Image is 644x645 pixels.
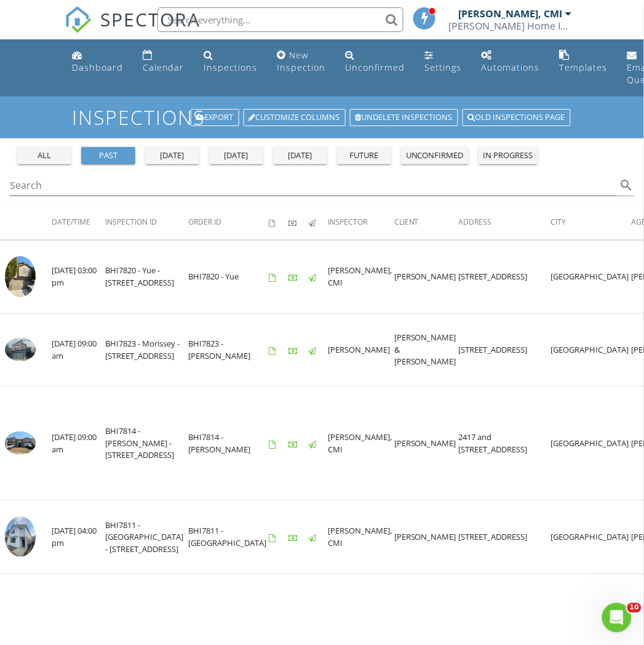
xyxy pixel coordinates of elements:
[188,313,269,387] td: BHI7823 - [PERSON_NAME]
[5,338,36,361] img: 9363693%2Fcover_photos%2FJ1bbv4fkitgRfxpg7a7q%2Fsmall.jpg
[209,147,263,164] button: [DATE]
[157,7,403,32] input: Search everything...
[52,313,105,387] td: [DATE] 09:00 am
[477,44,545,79] a: Automations (Basic)
[459,241,551,314] td: [STREET_ADDRESS]
[551,387,632,501] td: [GEOGRAPHIC_DATA]
[308,206,328,240] th: Published: Not sorted.
[328,501,394,574] td: [PERSON_NAME], CMI
[81,147,135,164] button: past
[560,62,608,73] div: Templates
[288,206,308,240] th: Paid: Not sorted.
[86,150,130,162] div: past
[551,241,632,314] td: [GEOGRAPHIC_DATA]
[602,603,632,633] iframe: Intercom live chat
[425,62,462,73] div: Settings
[420,44,467,79] a: Settings
[105,501,188,574] td: BHI7811 - [GEOGRAPHIC_DATA] - [STREET_ADDRESS]
[483,150,533,162] div: in progress
[272,44,331,79] a: New Inspection
[199,44,263,79] a: Inspections
[138,44,189,79] a: Calendar
[479,147,538,164] button: in progress
[394,313,459,387] td: [PERSON_NAME] & [PERSON_NAME]
[67,44,128,79] a: Dashboard
[459,217,492,227] span: Address
[188,217,221,227] span: Order ID
[482,62,540,73] div: Automations
[105,241,188,314] td: BHI7820 - Yue - [STREET_ADDRESS]
[346,62,405,73] div: Unconfirmed
[342,150,386,162] div: future
[448,20,571,32] div: Bennett Home Inspections LLC
[394,501,459,574] td: [PERSON_NAME]
[328,313,394,387] td: [PERSON_NAME]
[204,62,258,73] div: Inspections
[52,217,90,227] span: Date/Time
[458,7,562,20] div: [PERSON_NAME], CMI
[244,109,346,126] a: Customize Columns
[188,206,269,240] th: Order ID: Not sorted.
[328,241,394,314] td: [PERSON_NAME], CMI
[555,44,613,79] a: Templates
[278,150,322,162] div: [DATE]
[100,6,201,32] span: SPECTORA
[65,6,92,33] img: The Best Home Inspection Software - Spectora
[459,501,551,574] td: [STREET_ADDRESS]
[551,206,632,240] th: City: Not sorted.
[337,147,391,164] button: future
[406,150,464,162] div: unconfirmed
[328,387,394,501] td: [PERSON_NAME], CMI
[188,387,269,501] td: BHI7814 - [PERSON_NAME]
[214,150,258,162] div: [DATE]
[52,387,105,501] td: [DATE] 09:00 am
[5,516,36,558] img: 9326427%2Fcover_photos%2FE0EhwQBgTB6fw83LoYeZ%2Fsmall.jpg
[150,150,194,162] div: [DATE]
[52,206,105,240] th: Date/Time: Not sorted.
[627,603,642,613] span: 10
[73,106,572,128] h1: Inspections
[188,501,269,574] td: BHI7811 - [GEOGRAPHIC_DATA]
[191,109,239,126] a: Export
[17,147,71,164] button: all
[277,49,326,73] div: New Inspection
[5,256,36,297] img: 9360472%2Fcover_photos%2FoQUtHIxOKu9Uw0xsBBKL%2Fsmall.jpg
[551,501,632,574] td: [GEOGRAPHIC_DATA]
[459,387,551,501] td: 2417 and [STREET_ADDRESS]
[10,175,617,196] input: Search
[394,217,419,227] span: Client
[350,109,458,126] a: Undelete inspections
[269,206,288,240] th: Agreements signed: Not sorted.
[105,313,188,387] td: BHI7823 - Morissey - [STREET_ADDRESS]
[22,150,66,162] div: all
[551,217,566,227] span: City
[341,44,410,79] a: Unconfirmed
[394,206,459,240] th: Client: Not sorted.
[65,17,201,42] a: SPECTORA
[5,431,36,455] img: 9334354%2Fcover_photos%2FBYA9oOUItOA0F34dohVF%2Fsmall.jpg
[52,501,105,574] td: [DATE] 04:00 pm
[463,109,571,126] a: Old inspections page
[551,313,632,387] td: [GEOGRAPHIC_DATA]
[394,387,459,501] td: [PERSON_NAME]
[72,62,123,73] div: Dashboard
[52,241,105,314] td: [DATE] 03:00 pm
[145,147,199,164] button: [DATE]
[394,241,459,314] td: [PERSON_NAME]
[459,206,551,240] th: Address: Not sorted.
[143,62,185,73] div: Calendar
[273,147,327,164] button: [DATE]
[328,217,367,227] span: Inspector
[105,217,157,227] span: Inspection ID
[328,206,394,240] th: Inspector: Not sorted.
[459,313,551,387] td: [STREET_ADDRESS]
[619,178,634,193] i: search
[188,241,269,314] td: BHI7820 - Yue
[105,387,188,501] td: BHI7814 - [PERSON_NAME] - [STREET_ADDRESS]
[401,147,469,164] button: unconfirmed
[105,206,188,240] th: Inspection ID: Not sorted.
